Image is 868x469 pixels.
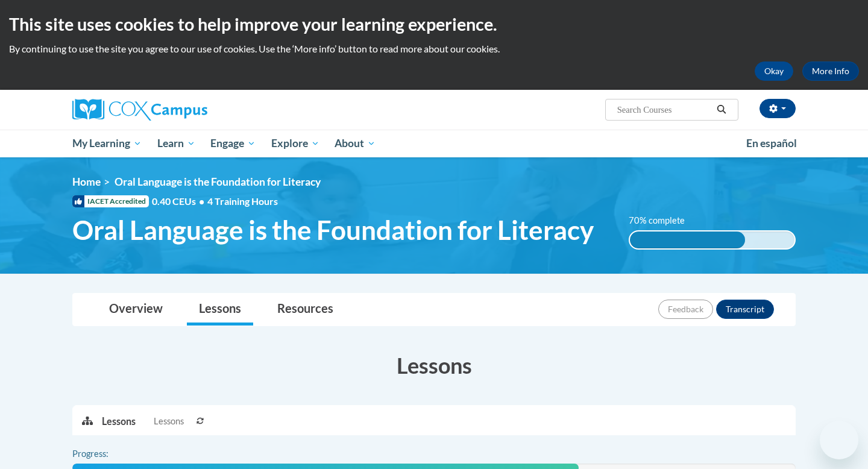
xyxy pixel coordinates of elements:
button: Transcript [716,300,774,319]
iframe: Button to launch messaging window [820,421,858,459]
span: Explore [271,136,319,151]
span: 0.40 CEUs [152,195,207,208]
span: IACET Accredited [72,195,149,207]
span: Oral Language is the Foundation for Literacy [72,214,594,246]
p: Lessons [102,415,136,428]
a: Cox Campus [72,99,301,121]
a: More Info [802,61,859,81]
div: Main menu [54,130,814,157]
a: About [327,130,384,157]
button: Okay [755,61,793,81]
label: 70% complete [629,214,698,227]
span: Lessons [154,415,184,428]
label: Progress: [72,447,142,461]
a: Home [72,175,101,188]
button: Account Settings [759,99,796,118]
a: Lessons [187,294,253,326]
a: Resources [265,294,345,326]
input: Search Courses [616,102,712,117]
span: Oral Language is the Foundation for Literacy [115,175,321,188]
a: My Learning [64,130,149,157]
a: Learn [149,130,203,157]
button: Feedback [658,300,713,319]
h3: Lessons [72,350,796,380]
a: En español [738,131,805,156]
span: • [199,195,204,207]
h2: This site uses cookies to help improve your learning experience. [9,12,859,36]
button: Search [712,102,731,117]
a: Engage [203,130,263,157]
img: Cox Campus [72,99,207,121]
span: Learn [157,136,195,151]
span: 4 Training Hours [207,195,278,207]
div: 70% complete [630,231,745,248]
a: Overview [97,294,175,326]
a: Explore [263,130,327,157]
span: About [335,136,376,151]
p: By continuing to use the site you agree to our use of cookies. Use the ‘More info’ button to read... [9,42,859,55]
span: En español [746,137,797,150]
span: Engage [210,136,256,151]
span: My Learning [72,136,142,151]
